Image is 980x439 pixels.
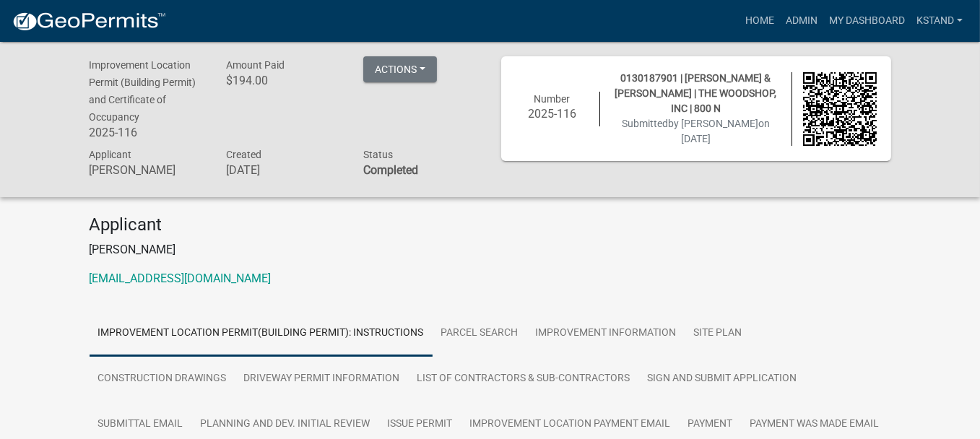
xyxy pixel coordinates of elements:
a: Site Plan [685,310,751,357]
a: Improvement Location Permit(Building Permit): Instructions [90,310,433,357]
span: Applicant [90,149,132,160]
a: kstand [911,7,968,35]
a: Parcel search [433,310,527,357]
a: Construction Drawings [90,356,235,402]
button: Actions [363,56,437,82]
span: Amount Paid [226,59,285,71]
span: Submitted on [DATE] [622,118,770,144]
h6: 2025-116 [90,126,205,139]
a: Admin [780,7,823,35]
a: Improvement Information [527,310,685,357]
a: List of Contractors & Sub-Contractors [409,356,639,402]
a: My Dashboard [823,7,911,35]
a: Sign and Submit Application [639,356,806,402]
span: Number [534,93,570,105]
span: Created [226,149,261,160]
strong: Completed [363,163,418,177]
p: [PERSON_NAME] [90,241,891,258]
a: Driveway Permit Information [235,356,409,402]
h6: $194.00 [226,74,342,87]
a: [EMAIL_ADDRESS][DOMAIN_NAME] [90,271,272,285]
a: Home [740,7,780,35]
h4: Applicant [90,214,891,235]
img: QR code [803,72,877,146]
h6: 2025-116 [516,107,589,121]
h6: [PERSON_NAME] [90,163,205,177]
span: Improvement Location Permit (Building Permit) and Certificate of Occupancy [90,59,196,123]
h6: [DATE] [226,163,342,177]
span: by [PERSON_NAME] [668,118,758,129]
span: Status [363,149,393,160]
span: 0130187901 | [PERSON_NAME] & [PERSON_NAME] | THE WOODSHOP, INC | 800 N [615,72,777,114]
